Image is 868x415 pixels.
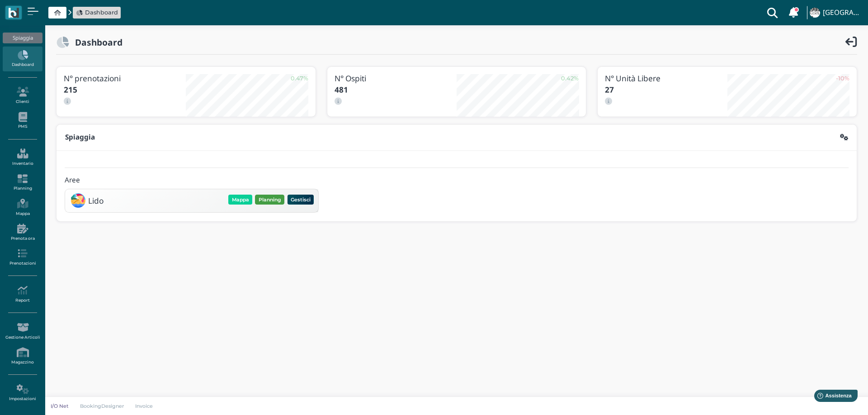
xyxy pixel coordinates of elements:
h3: N° prenotazioni [64,74,186,83]
a: Prenota ora [3,220,42,245]
h3: N° Ospiti [335,74,457,83]
button: Mappa [228,195,252,205]
h4: [GEOGRAPHIC_DATA] [823,9,863,17]
a: Dashboard [76,8,118,17]
b: 481 [335,84,348,95]
a: Dashboard [3,47,42,71]
a: Prenotazioni [3,245,42,270]
h2: Dashboard [69,37,123,47]
b: Spiaggia [65,132,95,142]
img: logo [8,8,19,18]
a: ... [GEOGRAPHIC_DATA] [808,2,863,23]
button: Planning [255,195,284,205]
a: Inventario [3,145,42,170]
b: 27 [605,84,614,95]
h3: N° Unità Libere [605,74,727,83]
a: Mappa [3,195,42,220]
div: Spiaggia [3,33,42,43]
a: PMS [3,108,42,133]
b: 215 [64,84,77,95]
a: Planning [3,170,42,195]
button: Gestisci [288,195,314,205]
h4: Aree [65,177,80,184]
img: ... [810,8,820,18]
h3: Lido [88,196,104,205]
a: Clienti [3,83,42,108]
iframe: Help widget launcher [804,387,860,407]
span: Assistenza [27,7,60,14]
span: Dashboard [85,8,118,17]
